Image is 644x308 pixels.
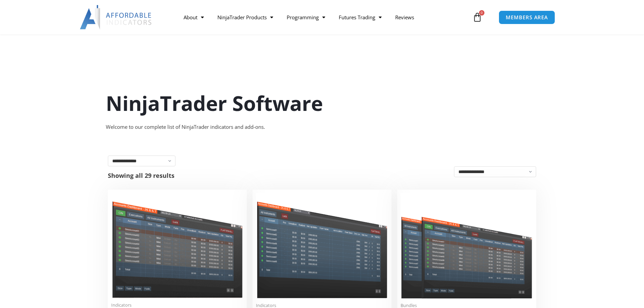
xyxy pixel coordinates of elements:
nav: Menu [177,9,471,25]
a: About [177,9,211,25]
p: Showing all 29 results [108,172,174,179]
a: MEMBERS AREA [499,10,555,24]
a: Futures Trading [332,9,388,25]
select: Shop order [454,166,536,177]
span: 0 [479,10,484,16]
span: MEMBERS AREA [506,15,548,20]
img: Duplicate Account Actions [111,193,243,298]
a: 0 [462,7,492,27]
a: Reviews [388,9,421,25]
div: Welcome to our complete list of NinjaTrader indicators and add-ons. [106,122,539,132]
img: LogoAI | Affordable Indicators – NinjaTrader [80,5,152,29]
a: Programming [280,9,332,25]
a: NinjaTrader Products [211,9,280,25]
span: Indicators [111,302,243,308]
img: Account Risk Manager [256,193,388,298]
img: Accounts Dashboard Suite [401,193,533,299]
h1: NinjaTrader Software [106,89,539,117]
